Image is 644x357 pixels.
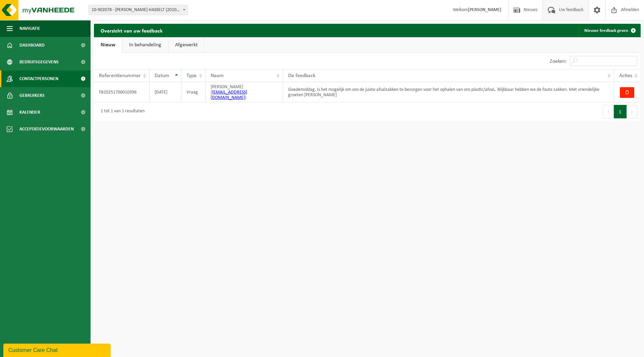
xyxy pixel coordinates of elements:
[99,73,141,78] span: Referentienummer
[19,70,58,87] span: Contactpersonen
[206,82,283,102] td: [PERSON_NAME] ( )
[614,105,627,118] button: 1
[3,342,112,357] iframe: chat widget
[619,73,632,78] span: Acties
[550,59,567,64] label: Zoeken:
[19,37,45,54] span: Dashboard
[579,24,640,37] a: Nieuwe feedback geven
[89,5,187,15] span: 10-902078 - AVA HASSELT (201003) - HASSELT
[94,82,150,102] td: FB20251700010396
[122,37,168,53] a: In behandeling
[94,37,122,53] a: Nieuw
[155,73,169,78] span: Datum
[19,54,59,70] span: Bedrijfsgegevens
[627,105,637,118] button: Next
[288,73,315,78] span: De feedback
[19,20,40,37] span: Navigatie
[168,37,204,53] a: Afgewerkt
[19,104,40,121] span: Kalender
[603,105,614,118] button: Previous
[89,5,188,15] span: 10-902078 - AVA HASSELT (201003) - HASSELT
[181,82,206,102] td: Vraag
[186,73,197,78] span: Type
[19,87,45,104] span: Gebruikers
[468,7,501,12] strong: [PERSON_NAME]
[283,82,614,102] td: Goedemiddag, Is het mogelijk om ons de juiste afvalzakken te bezorgen voor het ophalen van ons pl...
[19,121,74,137] span: Acceptatievoorwaarden
[97,106,145,118] div: 1 tot 1 van 1 resultaten
[94,24,169,37] h2: Overzicht van uw feedback
[211,73,224,78] span: Naam
[211,90,247,100] a: [EMAIL_ADDRESS][DOMAIN_NAME]
[150,82,181,102] td: [DATE]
